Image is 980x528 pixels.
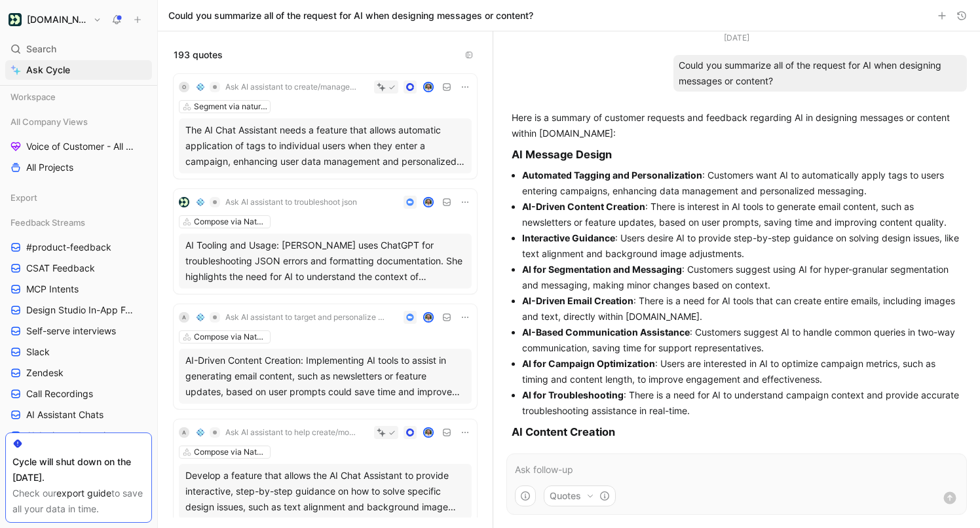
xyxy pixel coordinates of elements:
h1: Could you summarize all of the request for AI when designing messages or content? [168,9,533,22]
a: Zendesk [5,363,152,383]
li: : Customers suggest using AI for hyper-granular segmentation and messaging, making minor changes ... [522,262,962,293]
strong: AI-Driven Content Creation [522,201,645,212]
div: Compose via Natural Language [194,215,267,228]
span: MCP Intents [26,283,79,296]
a: AI Assistant Chats [5,405,152,425]
strong: AI-Driven Email Creation [522,295,633,306]
h1: [DOMAIN_NAME] [27,14,88,26]
a: All Projects [5,158,152,177]
span: Slack [26,345,50,359]
strong: Interactive Guidance [522,232,615,243]
span: 193 quotes [174,47,223,63]
li: : Users desire AI to provide step-by-step guidance on solving design issues, like text alignment ... [522,230,962,262]
button: 💠Ask AI assistant to create/manage segments - Segmentation [192,79,362,95]
div: Cycle will shut down on the [DATE]. [12,454,145,485]
div: Segment via natural language [194,100,267,113]
span: Search [26,41,56,57]
a: CSAT Feedback [5,258,152,278]
div: A [179,427,189,438]
li: : There is interest in AI tools to generate email content, such as newsletters or feature updates... [522,199,962,230]
a: export guide [56,487,111,499]
span: Feedback Streams [10,216,85,229]
div: AI-Driven Content Creation: Implementing AI tools to assist in generating email content, such as ... [185,353,465,400]
h3: AI Message Design [512,147,962,162]
span: All Company Views [10,115,88,128]
a: MCP Intents [5,279,152,299]
img: avatar [424,313,433,322]
div: Check our to save all your data in time. [12,485,145,517]
a: AI Assistant Interviews [5,426,152,446]
strong: AI for Troubleshooting [522,389,624,400]
img: 💠 [197,83,204,91]
img: 💠 [197,313,204,321]
a: Call Recordings [5,384,152,404]
span: Voice of Customer - All Areas [26,140,135,153]
li: : There is a need for AI to understand campaign context and provide accurate troubleshooting assi... [522,387,962,419]
p: Here is a summary of customer requests and feedback regarding AI in designing messages or content... [512,110,962,141]
div: [DATE] [724,31,749,44]
a: Slack [5,342,152,362]
a: Ask Cycle [5,60,152,80]
div: Search [5,39,152,59]
span: Ask AI assistant to target and personalize messages - Messaging/Campaigns [225,312,387,323]
div: Could you summarize all of the request for AI when designing messages or content? [673,55,967,92]
button: Quotes [544,485,616,506]
span: AI Assistant Interviews [26,429,122,442]
img: avatar [424,83,433,92]
span: Ask Cycle [26,62,70,78]
button: 💠Ask AI assistant to help create/modify email [192,425,362,440]
div: Feedback Streams [5,213,152,232]
div: The AI Chat Assistant needs a feature that allows automatic application of tags to individual use... [185,122,465,169]
span: Design Studio In-App Feedback [26,304,136,317]
a: Design Studio In-App Feedback [5,300,152,320]
div: Export [5,188,152,211]
span: Ask AI assistant to help create/modify email [225,427,358,438]
span: CSAT Feedback [26,262,95,275]
div: Export [5,188,152,207]
a: Self-serve interviews [5,321,152,341]
strong: AI-Based Communication Assistance [522,326,690,338]
img: avatar [424,198,433,207]
button: 💠Ask AI assistant to troubleshoot json [192,194,362,210]
img: logo [179,197,189,207]
a: Voice of Customer - All Areas [5,137,152,156]
button: Customer.io[DOMAIN_NAME] [5,10,105,29]
h3: AI Content Creation [512,424,962,440]
img: 💠 [197,198,204,206]
div: Develop a feature that allows the AI Chat Assistant to provide interactive, step-by-step guidance... [185,468,465,515]
div: All Company Views [5,112,152,132]
img: Customer.io [9,13,22,26]
span: All Projects [26,161,73,174]
strong: AI for Campaign Optimization [522,358,655,369]
span: Zendesk [26,366,64,379]
img: avatar [424,429,433,437]
li: : Customers want AI to automatically apply tags to users entering campaigns, enhancing data manag... [522,167,962,199]
div: All Company ViewsVoice of Customer - All AreasAll Projects [5,112,152,177]
span: Self-serve interviews [26,325,116,338]
div: AI Tooling and Usage: [PERSON_NAME] uses ChatGPT for troubleshooting JSON errors and formatting d... [185,238,465,285]
li: : Customers suggest AI to handle common queries in two-way communication, saving time for support... [522,325,962,356]
li: : Users are interested in AI to optimize campaign metrics, such as timing and content length, to ... [522,356,962,387]
span: Ask AI assistant to create/manage segments - Segmentation [225,82,358,92]
strong: Automated Tagging and Personalization [522,169,702,181]
button: 💠Ask AI assistant to target and personalize messages - Messaging/Campaigns [192,309,392,325]
strong: AI for Segmentation and Messaging [522,264,682,275]
div: A [179,312,189,323]
span: Export [10,191,37,204]
div: Compose via Natural Language [194,446,267,459]
span: #product-feedback [26,241,111,254]
div: O [179,82,189,92]
span: AI Assistant Chats [26,408,104,421]
a: #product-feedback [5,238,152,257]
span: Call Recordings [26,387,93,400]
li: : There is a need for AI tools that can create entire emails, including images and text, directly... [522,293,962,325]
span: Workspace [10,90,56,103]
img: 💠 [197,429,204,436]
span: Ask AI assistant to troubleshoot json [225,197,357,207]
div: Compose via Natural Language [194,330,267,343]
div: Workspace [5,87,152,107]
div: Feedback Streams#product-feedbackCSAT FeedbackMCP IntentsDesign Studio In-App FeedbackSelf-serve ... [5,213,152,446]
